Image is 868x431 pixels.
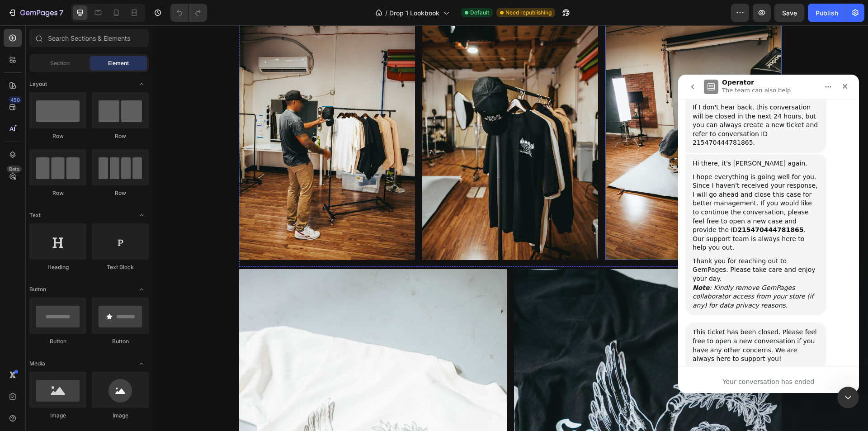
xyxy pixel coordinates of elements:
[29,29,149,47] input: Search Sections & Elements
[9,96,22,104] div: 450
[7,248,174,295] div: Operator says…
[505,9,552,17] span: Need republishing
[29,211,41,219] span: Text
[678,75,859,393] iframe: Intercom live chat
[50,59,70,67] span: Section
[29,360,45,368] span: Media
[7,79,148,241] div: Hi there, it's [PERSON_NAME] again.I hope everything is going well for you. Since I haven't recei...
[7,166,22,173] div: Beta
[92,263,149,271] div: Text Block
[14,182,141,209] div: Thank you for reaching out to GemPages. Please take care and enjoy your day.
[92,189,149,197] div: Row
[29,337,86,346] div: Button
[14,28,141,73] div: If I don't hear back, this conversation will be closed in the next 24 hours, but you can always c...
[774,4,804,22] button: Save
[59,152,125,159] b: 215470444781865
[59,7,63,18] p: 7
[14,85,141,94] div: Hi there, it's [PERSON_NAME] again.
[782,9,797,17] span: Save
[29,263,86,271] div: Heading
[837,387,859,408] iframe: Intercom live chat
[4,4,67,22] button: 7
[108,59,129,67] span: Element
[29,412,86,420] div: Image
[152,25,868,431] iframe: Design area
[134,282,149,297] span: Toggle open
[170,4,207,22] div: Undo/Redo
[470,9,489,17] span: Default
[14,209,32,217] i: Note
[29,80,47,88] span: Layout
[29,189,86,197] div: Row
[134,77,149,91] span: Toggle open
[134,208,149,223] span: Toggle open
[14,254,139,288] span: This ticket has been closed. Please feel free to open a new conversation if you have any other co...
[816,8,838,18] div: Publish
[134,356,149,371] span: Toggle open
[385,8,387,18] span: /
[7,248,148,294] div: This ticket has been closed. Please feel free to open a new conversation if you have any other co...
[389,8,439,18] span: Drop 1 Lookbook
[14,209,135,234] i: : Kindly remove GemPages collaborator access from your store (if any) for data privacy reasons.
[808,4,846,22] button: Publish
[7,79,174,248] div: Harry says…
[92,412,149,420] div: Image
[92,132,149,140] div: Row
[92,337,149,346] div: Button
[29,132,86,140] div: Row
[14,98,141,178] div: I hope everything is going well for you. Since I haven't received your response, I will go ahead ...
[29,285,46,294] span: Button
